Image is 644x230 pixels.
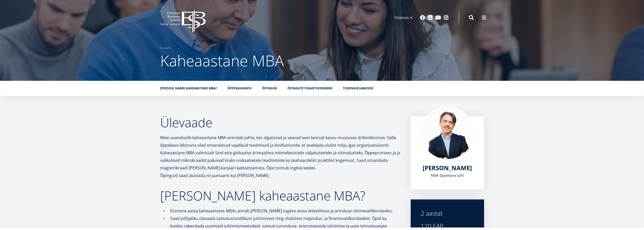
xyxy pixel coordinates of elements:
[1,50,5,53] input: Üheaastane eestikeelne MBA
[423,164,472,172] a: [PERSON_NAME]
[160,50,284,71] span: Kaheaastane MBA
[262,86,277,91] a: Õpingud
[421,172,474,179] div: MBA õppekava juht
[428,15,433,20] a: Linkedin
[160,189,401,202] h2: [PERSON_NAME] kaheaastane MBA?
[423,164,472,172] span: [PERSON_NAME]
[120,0,143,5] span: Perekonnanimi
[160,86,217,91] a: [PERSON_NAME] kaheaastane MBA?
[421,106,474,159] img: Marko Rillo
[6,63,74,67] span: Tehnoloogia ja innovatsiooni juhtimine (MBA)
[444,15,449,20] a: Instagram
[1,56,5,60] input: Kaheaastane MBA
[1,63,5,66] input: Tehnoloogia ja innovatsiooni juhtimine (MBA)
[6,56,33,61] span: Kaheaastane MBA
[160,45,171,50] a: Avaleht
[227,86,252,91] a: Õppekavainfo
[421,222,474,230] div: 120 EAP
[343,86,373,91] a: Tudengielamused
[160,134,401,172] p: Meie uuenduslik kaheaastane MBA arendab juhte, kes algatavad ja veavad eest kestvat kasvu muutuva...
[170,207,401,215] p: Esimene aasta kaheaastases MBAs annab [PERSON_NAME] tugeva aluse ettevõtluse ja ärinduse võtmeval...
[421,210,474,217] div: 2 aastat
[287,86,333,91] a: Õpingute finantseerimine
[435,15,441,20] a: Youtube
[420,15,425,20] a: Facebook
[160,116,401,129] h2: Ülevaade
[160,172,401,179] p: Õpinguid saad alustada nii jaanuaris kui [PERSON_NAME].
[6,49,49,54] span: Üheaastane eestikeelne MBA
